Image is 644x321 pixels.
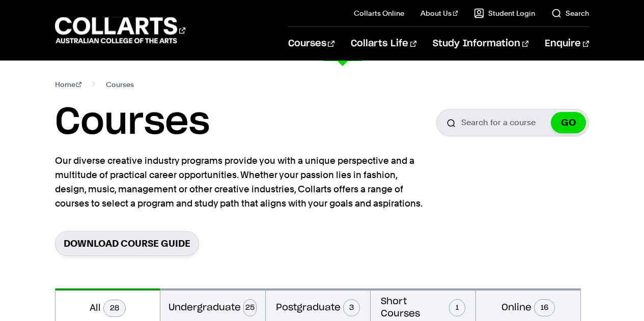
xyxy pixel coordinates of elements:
[55,16,185,45] div: Go to homepage
[474,8,535,18] a: Student Login
[55,77,82,92] a: Home
[534,299,555,316] span: 16
[55,154,427,211] p: Our diverse creative industry programs provide you with a unique perspective and a multitude of p...
[55,231,199,256] a: Download Course Guide
[551,8,589,18] a: Search
[288,27,334,61] a: Courses
[351,27,416,61] a: Collarts Life
[421,8,458,18] a: About Us
[243,299,257,316] span: 25
[545,27,589,61] a: Enquire
[551,112,586,133] button: GO
[354,8,404,18] a: Collarts Online
[436,109,589,136] input: Search for a course
[55,100,210,145] h1: Courses
[106,77,134,92] span: Courses
[103,300,126,317] span: 28
[449,299,465,316] span: 1
[343,299,360,316] span: 3
[433,27,528,61] a: Study Information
